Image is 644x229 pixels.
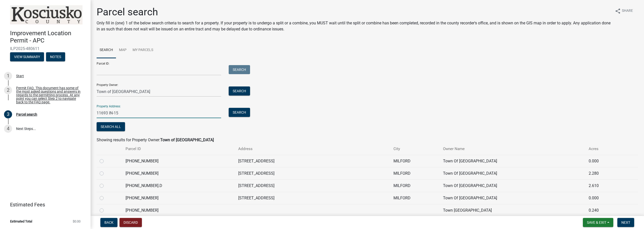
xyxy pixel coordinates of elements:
[440,143,586,155] th: Owner Name
[235,143,390,155] th: Address
[10,30,87,44] h4: Improvement Location Permit - APC
[16,113,37,116] div: Parcel search
[229,108,250,117] button: Search
[119,218,142,227] button: Discard
[617,218,634,227] button: Next
[611,6,637,16] button: shareShare
[586,204,625,216] td: 0.240
[440,167,586,179] td: Town Of [GEOGRAPHIC_DATA]
[586,179,625,192] td: 2.610
[123,192,235,204] td: [PHONE_NUMBER]
[123,143,235,155] th: Parcel ID
[10,52,44,61] button: View Summary
[123,155,235,167] td: [PHONE_NUMBER]
[583,218,613,227] button: Save & Exit
[46,52,65,61] button: Notes
[622,8,633,14] span: Share
[390,192,440,204] td: MILFORD
[4,110,12,118] div: 3
[235,192,390,204] td: [STREET_ADDRESS]
[586,143,625,155] th: Acres
[615,8,621,14] i: share
[440,179,586,192] td: Town Of [GEOGRAPHIC_DATA]
[130,42,156,58] a: My Parcels
[10,46,80,51] span: ILP2025-480611
[235,155,390,167] td: [STREET_ADDRESS]
[100,218,117,227] button: Back
[10,220,32,223] span: Estimated Total
[235,179,390,192] td: [STREET_ADDRESS]
[440,192,586,204] td: Town Of [GEOGRAPHIC_DATA]
[229,86,250,96] button: Search
[586,192,625,204] td: 0.000
[123,204,235,216] td: [PHONE_NUMBER]
[390,155,440,167] td: MILFORD
[97,42,116,58] a: Search
[235,167,390,179] td: [STREET_ADDRESS]
[97,137,638,143] div: Showing results for Property Owner:
[229,65,250,74] button: Search
[4,125,12,133] div: 4
[390,143,440,155] th: City
[97,6,611,18] h1: Parcel search
[160,138,214,142] strong: Town of [GEOGRAPHIC_DATA]
[123,179,235,192] td: [PHONE_NUMBER].D
[10,55,44,59] wm-modal-confirm: Summary
[46,55,65,59] wm-modal-confirm: Notes
[587,220,606,224] span: Save & Exit
[10,5,83,24] img: Kosciusko County, Indiana
[123,167,235,179] td: [PHONE_NUMBER]
[4,200,83,210] a: Estimated Fees
[4,72,12,80] div: 1
[116,42,130,58] a: Map
[16,86,83,104] div: Permit FAQ. This document has some of the most asked questions and answers in regards to the perm...
[621,220,630,224] span: Next
[73,220,80,223] span: $0.00
[4,86,12,94] div: 2
[440,204,586,216] td: Town [GEOGRAPHIC_DATA]
[97,122,125,131] button: Search All
[104,220,113,224] span: Back
[16,74,24,78] div: Start
[440,155,586,167] td: Town Of [GEOGRAPHIC_DATA]
[97,20,611,32] p: Only fill in (one) 1 of the below search criteria to search for a property. If your property is t...
[390,167,440,179] td: MILFORD
[586,155,625,167] td: 0.000
[390,179,440,192] td: MILFORD
[586,167,625,179] td: 2.280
